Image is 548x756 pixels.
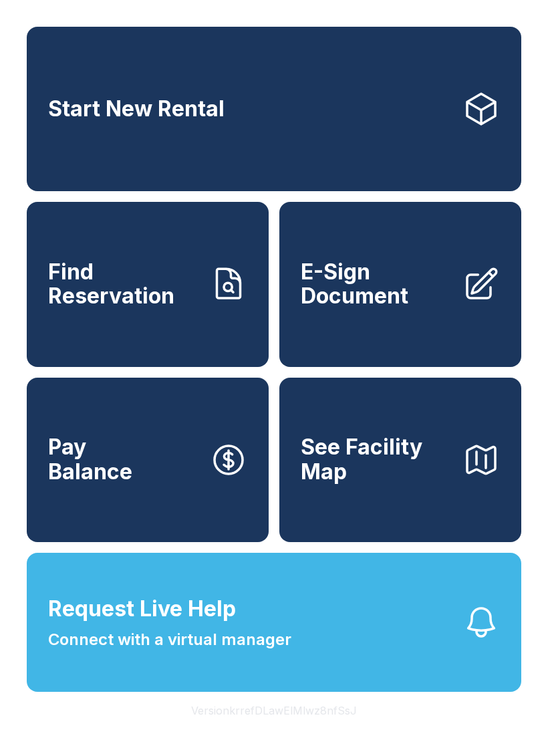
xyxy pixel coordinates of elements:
button: VersionkrrefDLawElMlwz8nfSsJ [180,692,368,729]
a: Find Reservation [27,202,269,366]
span: Start New Rental [48,97,225,122]
a: E-Sign Document [279,202,521,366]
span: See Facility Map [301,435,452,484]
button: Request Live HelpConnect with a virtual manager [27,553,521,692]
span: Connect with a virtual manager [48,628,291,652]
span: Find Reservation [48,260,199,309]
a: Start New Rental [27,27,521,191]
span: Request Live Help [48,593,236,625]
span: Pay Balance [48,435,132,484]
button: PayBalance [27,378,269,542]
span: E-Sign Document [301,260,452,309]
button: See Facility Map [279,378,521,542]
